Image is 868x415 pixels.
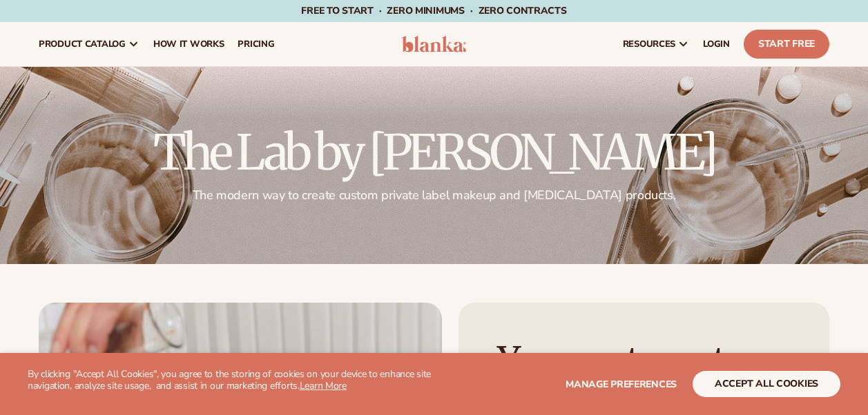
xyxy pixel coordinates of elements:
[39,188,829,203] p: The modern way to create custom private label makeup and [MEDICAL_DATA] products.
[28,369,434,392] p: By clicking "Accept All Cookies", you agree to the storing of cookies on your device to enhance s...
[616,22,696,66] a: resources
[231,22,281,66] a: pricing
[300,379,347,392] a: Learn More
[238,39,274,50] span: pricing
[146,22,231,66] a: How It Works
[623,39,675,50] span: resources
[301,4,566,17] span: Free to start · ZERO minimums · ZERO contracts
[32,22,146,66] a: product catalog
[566,371,677,397] button: Manage preferences
[566,378,677,391] span: Manage preferences
[693,371,840,397] button: accept all cookies
[696,22,737,66] a: LOGIN
[402,36,467,52] img: logo
[153,39,224,50] span: How It Works
[744,30,829,59] a: Start Free
[39,39,126,50] span: product catalog
[703,39,730,50] span: LOGIN
[39,128,829,176] h2: The Lab by [PERSON_NAME]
